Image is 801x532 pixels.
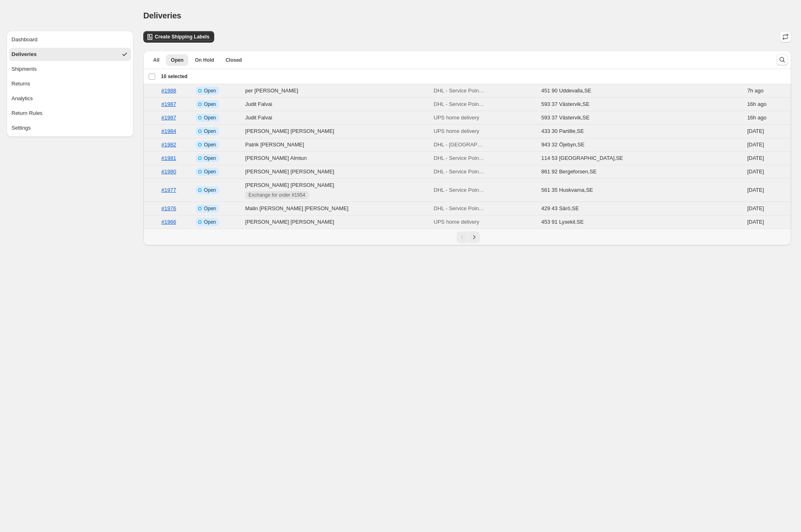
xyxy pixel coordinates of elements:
[429,125,484,138] button: UPS home delivery
[776,54,788,65] button: Search and filter results
[541,204,579,213] div: 429 43 Särö , SE
[161,141,176,148] a: #1982
[747,205,764,211] time: Sunday, August 31, 2025 at 1:20:52 PM
[434,154,485,162] p: DHL - Service Point (Närmast ombud)
[429,165,490,178] button: DHL - Service Point, [GEOGRAPHIC_DATA] (3.8 km)
[747,219,764,225] time: Thursday, August 28, 2025 at 8:41:29 AM
[747,187,764,193] time: Monday, September 1, 2025 at 9:59:04 AM
[161,73,188,80] span: 10 selected
[226,57,242,63] span: Closed
[153,57,159,63] span: All
[747,114,756,121] time: Tuesday, September 2, 2025 at 7:59:04 PM
[747,101,756,107] time: Tuesday, September 2, 2025 at 7:59:04 PM
[161,114,176,121] a: #1987
[161,168,176,175] a: #1980
[243,202,431,215] td: Malin [PERSON_NAME] [PERSON_NAME]
[204,187,216,193] span: Open
[11,65,36,73] div: Shipments
[745,111,791,125] td: ago
[161,155,176,161] a: #1981
[434,218,479,226] p: UPS home delivery
[434,100,485,108] p: DHL - Service Point, XL BYGG MATERIALMÄNNEN (1.3 km)
[541,114,590,122] div: 593 37 Västervik , SE
[11,94,33,103] div: Analytics
[434,186,485,194] p: DHL - Service Point, DHL PAKETSKÅP TEMPO HUSKVARNA (2.3 km)
[161,205,176,211] a: #1976
[747,128,764,134] time: Tuesday, September 2, 2025 at 7:58:39 AM
[243,152,431,165] td: [PERSON_NAME] Almtun
[243,138,431,152] td: Patrik [PERSON_NAME]
[434,127,479,135] p: UPS home delivery
[204,219,216,225] span: Open
[541,154,623,162] div: 114 53 [GEOGRAPHIC_DATA] , SE
[204,88,216,94] span: Open
[11,36,38,44] div: Dashboard
[9,63,131,76] button: Shipments
[249,192,305,198] span: Exchange for order #1954
[541,100,590,108] div: 593 37 Västervik , SE
[434,114,479,122] p: UPS home delivery
[434,168,485,176] p: DHL - Service Point, [GEOGRAPHIC_DATA] (3.8 km)
[429,202,490,215] button: DHL - Service Point, DHL PAKETSKÅP HEMKÖP KULLAVIK (6.9 km)
[161,88,176,94] a: #1988
[429,138,490,151] button: DHL - [GEOGRAPHIC_DATA] (1.8 km)
[204,114,216,121] span: Open
[541,127,584,135] div: 433 30 Partille , SE
[195,57,214,63] span: On Hold
[155,34,209,40] span: Create Shipping Labels
[429,152,490,165] button: DHL - Service Point (Närmast ombud)
[243,111,431,125] td: Judit Falvai
[243,125,431,138] td: [PERSON_NAME] [PERSON_NAME]
[204,101,216,108] span: Open
[143,11,181,20] span: Deliveries
[161,128,176,134] a: #1984
[541,186,593,194] div: 561 35 Huskvarna , SE
[243,165,431,179] td: [PERSON_NAME] [PERSON_NAME]
[11,124,31,132] div: Settings
[468,231,480,243] button: Next
[541,141,585,149] div: 943 32 Öjebyn , SE
[747,168,764,175] time: Monday, September 1, 2025 at 6:55:24 PM
[171,57,183,63] span: Open
[9,121,131,135] button: Settings
[747,88,753,94] time: Wednesday, September 3, 2025 at 5:25:07 AM
[204,168,216,175] span: Open
[541,168,597,176] div: 861 92 Bergeforsen , SE
[429,84,490,97] button: DHL - Service Point, TEMPO [PERSON_NAME] MATCENTER (12.3 km)
[429,111,484,124] button: UPS home delivery
[541,87,591,95] div: 451 90 Uddevalla , SE
[9,92,131,105] button: Analytics
[243,179,431,202] td: [PERSON_NAME] [PERSON_NAME]
[747,155,764,161] time: Monday, September 1, 2025 at 7:49:52 PM
[541,218,584,226] div: 453 91 Lysekil , SE
[434,87,485,95] p: DHL - Service Point, TEMPO [PERSON_NAME] MATCENTER (12.3 km)
[204,205,216,212] span: Open
[9,33,131,46] button: Dashboard
[243,84,431,98] td: per [PERSON_NAME]
[9,107,131,120] button: Return Rules
[11,80,30,88] div: Returns
[204,128,216,135] span: Open
[434,204,485,213] p: DHL - Service Point, DHL PAKETSKÅP HEMKÖP KULLAVIK (6.9 km)
[161,101,176,107] a: #1987
[204,141,216,148] span: Open
[429,215,484,229] button: UPS home delivery
[204,155,216,162] span: Open
[11,109,43,117] div: Return Rules
[747,141,764,148] time: Monday, September 1, 2025 at 8:34:10 PM
[243,215,431,229] td: [PERSON_NAME] [PERSON_NAME]
[429,98,490,111] button: DHL - Service Point, XL BYGG MATERIALMÄNNEN (1.3 km)
[143,31,214,43] button: Create Shipping Labels
[745,98,791,111] td: ago
[429,184,490,197] button: DHL - Service Point, DHL PAKETSKÅP TEMPO HUSKVARNA (2.3 km)
[161,219,176,225] a: #1966
[143,229,791,245] nav: Pagination
[161,187,176,193] a: #1977
[243,98,431,111] td: Judit Falvai
[745,84,791,98] td: ago
[9,48,131,61] button: Deliveries
[11,50,36,58] div: Deliveries
[434,141,485,149] p: DHL - [GEOGRAPHIC_DATA] (1.8 km)
[9,77,131,90] button: Returns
